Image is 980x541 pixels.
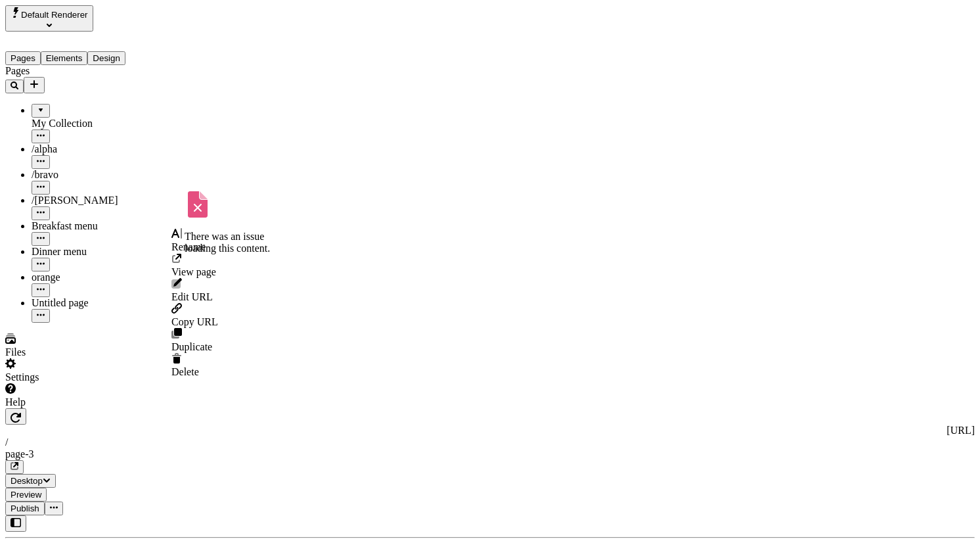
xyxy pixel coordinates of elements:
p: Cookie Test Route [5,11,192,22]
button: Add new [24,77,45,93]
button: Preview [5,488,47,502]
div: Dinner menu [32,246,187,258]
button: Select site [5,5,93,32]
div: Breakfast menu [32,220,187,232]
span: Publish [11,504,39,513]
span: Duplicate [171,341,212,352]
span: Delete [171,366,199,377]
button: Publish [5,502,45,515]
span: Desktop [11,476,43,486]
div: My Collection [32,118,187,129]
button: Desktop [5,474,56,488]
span: Preview [11,490,41,500]
button: Design [87,51,125,65]
button: Elements [41,51,88,65]
div: Untitled page [32,297,187,309]
p: There was an issue loading this content. [185,231,283,254]
div: /bravo [32,169,187,181]
div: Files [5,346,187,358]
div: Settings [5,371,187,383]
button: Pages [5,51,41,65]
span: View page [171,266,216,277]
div: /[PERSON_NAME] [32,195,187,206]
span: Copy URL [171,316,218,327]
div: /alpha [32,143,187,155]
span: Rename [171,241,206,252]
div: Help [5,396,187,408]
div: / [5,436,975,448]
div: page-3 [5,448,975,460]
div: orange [32,271,187,283]
div: Pages [5,65,187,77]
span: Default Renderer [21,10,88,20]
div: [URL] [5,425,975,436]
span: Edit URL [171,291,213,302]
